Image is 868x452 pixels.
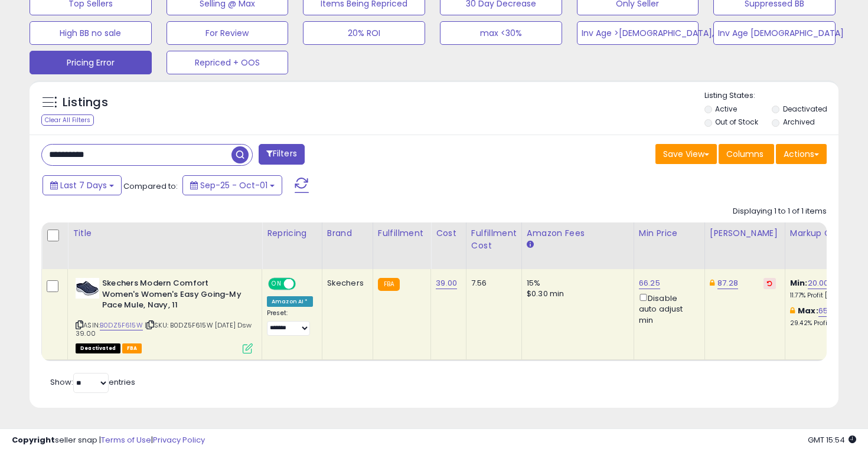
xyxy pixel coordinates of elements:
[527,240,534,250] small: Amazon Fees.
[378,278,400,291] small: FBA
[440,21,562,45] button: max <30%
[50,376,135,388] span: Show: entries
[30,21,152,45] button: High BB no sale
[726,148,763,160] span: Columns
[182,175,282,195] button: Sep-25 - Oct-01
[710,227,780,240] div: [PERSON_NAME]
[704,90,839,101] p: Listing States:
[717,277,738,289] a: 87.28
[167,21,289,45] button: For Review
[63,94,108,111] h5: Listings
[327,227,368,240] div: Brand
[527,227,629,240] div: Amazon Fees
[471,278,513,289] div: 7.56
[436,277,457,289] a: 39.00
[30,51,152,74] button: Pricing Error
[715,104,737,114] label: Active
[436,227,461,240] div: Cost
[733,206,827,217] div: Displaying 1 to 1 of 1 items
[527,289,625,299] div: $0.30 min
[267,309,313,336] div: Preset:
[639,227,700,240] div: Min Price
[790,277,808,289] b: Min:
[73,227,257,240] div: Title
[76,320,252,338] span: | SKU: B0DZ5F615W [DATE] Dsw 39.00
[527,278,625,289] div: 15%
[102,278,246,314] b: Skechers Modern Comfort Women's Women's Easy Going-My Pace Mule, Navy, 11
[43,175,122,195] button: Last 7 Days
[719,144,774,164] button: Columns
[471,227,517,252] div: Fulfillment Cost
[776,144,827,164] button: Actions
[76,278,253,352] div: ASIN:
[783,117,815,127] label: Archived
[303,21,425,45] button: 20% ROI
[123,181,178,192] span: Compared to:
[639,291,696,326] div: Disable auto adjust min
[100,320,143,330] a: B0DZ5F615W
[267,227,317,240] div: Repricing
[101,434,151,446] a: Terms of Use
[818,305,840,317] a: 65.85
[12,435,205,446] div: seller snap | |
[60,179,107,191] span: Last 7 Days
[267,296,313,307] div: Amazon AI *
[153,434,205,446] a: Privacy Policy
[122,343,142,353] span: FBA
[167,51,289,74] button: Repriced + OOS
[12,434,55,446] strong: Copyright
[715,117,758,127] label: Out of Stock
[76,343,120,353] span: All listings that are unavailable for purchase on Amazon for any reason other than out-of-stock
[378,227,426,240] div: Fulfillment
[655,144,717,164] button: Save View
[76,278,99,299] img: 41Oi9yc2maL._SL40_.jpg
[259,144,305,165] button: Filters
[327,278,364,289] div: Skechers
[783,104,827,114] label: Deactivated
[808,434,856,446] span: 2025-10-9 15:54 GMT
[41,114,94,126] div: Clear All Filters
[808,277,829,289] a: 20.00
[713,21,836,45] button: Inv Age [DEMOGRAPHIC_DATA]
[577,21,699,45] button: Inv Age >[DEMOGRAPHIC_DATA], <91
[294,279,313,289] span: OFF
[200,179,267,191] span: Sep-25 - Oct-01
[798,305,818,316] b: Max:
[639,277,660,289] a: 66.25
[269,279,284,289] span: ON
